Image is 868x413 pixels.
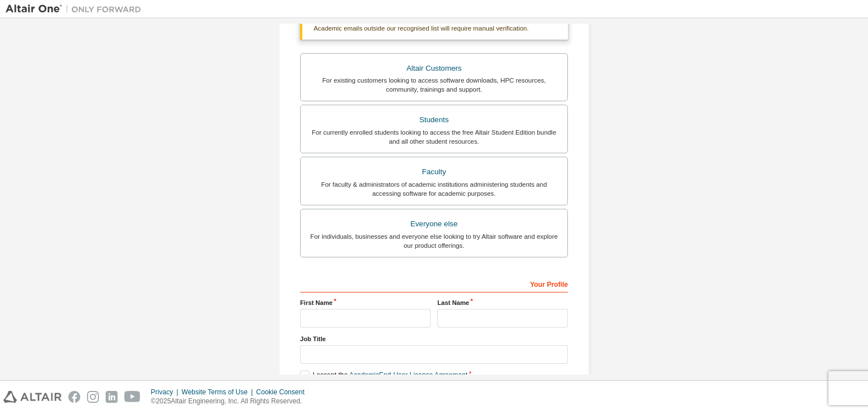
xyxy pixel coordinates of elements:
[87,391,99,403] img: instagram.svg
[124,391,141,403] img: youtube.svg
[256,388,311,397] div: Cookie Consent
[307,76,561,94] div: For existing customers looking to access software downloads, HPC resources, community, trainings ...
[300,274,568,292] div: Your Profile
[300,334,568,343] label: Job Title
[307,164,561,180] div: Faculty
[437,298,568,307] label: Last Name
[307,61,561,76] div: Altair Customers
[300,298,431,307] label: First Name
[3,391,62,403] img: altair_logo.svg
[6,3,147,15] img: Altair One
[151,388,181,397] div: Privacy
[300,17,568,40] div: Academic emails outside our recognised list will require manual verification.
[307,112,561,128] div: Students
[151,397,311,406] p: © 2025 Altair Engineering, Inc. All Rights Reserved.
[349,371,467,379] a: Academic End-User License Agreement
[106,391,118,403] img: linkedin.svg
[181,388,256,397] div: Website Terms of Use
[307,180,561,198] div: For faculty & administrators of academic institutions administering students and accessing softwa...
[300,371,467,380] label: I accept the
[307,232,561,250] div: For individuals, businesses and everyone else looking to try Altair software and explore our prod...
[307,216,561,232] div: Everyone else
[307,128,561,146] div: For currently enrolled students looking to access the free Altair Student Edition bundle and all ...
[68,391,80,403] img: facebook.svg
